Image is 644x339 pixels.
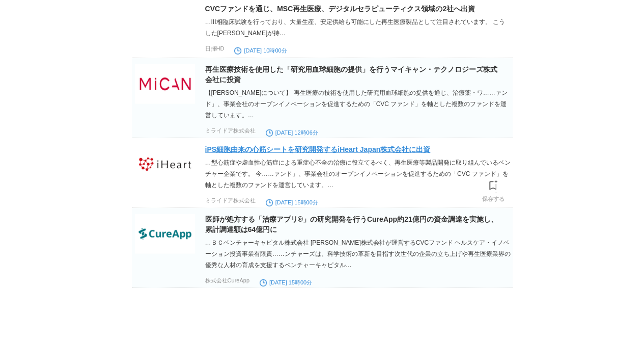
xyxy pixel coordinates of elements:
time: [DATE] 15時00分 [266,199,318,205]
a: 再生医療技術を使用した「研究用血球細胞の提供」を行うマイキャン・テクノロジーズ株式会社に投資 [205,65,497,84]
a: iPS細胞由来の心筋シートを研究開発するiHeart Japan株式会社に出資 [205,145,431,153]
div: …III相臨床試験を行っており、大量生産、安定供給も可能にした再生医療製品として注目されています。 こうした[PERSON_NAME]が持… [205,16,511,39]
time: [DATE] 12時06分 [266,129,318,136]
img: d15777-52-813608-0.png [135,214,195,254]
time: [DATE] 15時00分 [260,279,312,285]
div: …型心筋症や虚血性心筋症による重症心不全の治療に役立てるべく、再生医療等製品開発に取り組んでいるベンチャー企業です。 今……ァンド」、事業会社のオープンイノベーションを促進するための「CVC フ... [205,157,511,191]
a: 医師が処方する「治療アプリ®︎」の研究開発を行うCureApp約21億円の資金調達を実施し、累計調達額は64億円に [205,215,498,233]
p: 株式会社CureApp [205,277,249,284]
p: ミライドア株式会社 [205,127,256,135]
img: d11403-78-97663ac080cf41854fc6-0.png [135,64,195,104]
p: 日揮HD [205,45,225,53]
p: ミライドア株式会社 [205,197,256,204]
img: d11403-72-eec56747990883e371e4-0.png [135,144,195,184]
div: …ＢＣベンチャーキャピタル株式会社 [PERSON_NAME]株式会社が運営するCVCファンド ヘルスケア・イノベーション投資事業有限責……ンチャーズは、科学技術の革新を目指す次世代の企業の立ち... [205,237,511,271]
a: CVCファンドを通じ、MSC再生医療、デジタルセラピューティクス領域の2社へ出資 [205,5,475,13]
div: 【[PERSON_NAME]について】 再生医療の技術を使用した研究用血球細胞の提供を通じ、治療薬・ワ……ァンド」、事業会社のオープンイノベーションを促進するための「CVC ファンド」を軸とした... [205,87,511,121]
a: 保存する [482,177,505,202]
time: [DATE] 10時00分 [234,47,287,54]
